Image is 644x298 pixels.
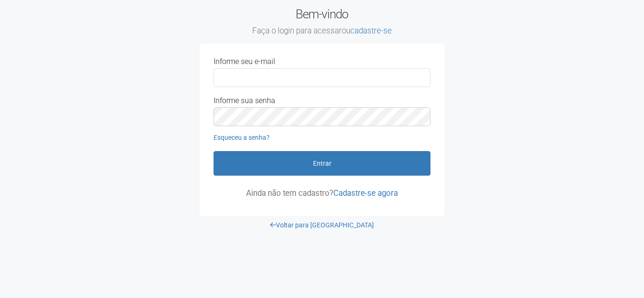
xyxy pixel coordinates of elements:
[333,188,398,198] a: Cadastre-se agora
[199,7,445,36] h2: Bem-vindo
[214,97,275,105] label: Informe sua senha
[270,221,374,229] a: Voltar para [GEOGRAPHIC_DATA]
[342,26,392,35] span: ou
[214,57,275,66] label: Informe seu e-mail
[214,189,430,197] p: Ainda não tem cadastro?
[214,151,430,176] button: Entrar
[350,26,392,35] a: cadastre-se
[214,134,270,141] a: Esqueceu a senha?
[199,26,445,36] small: Faça o login para acessar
